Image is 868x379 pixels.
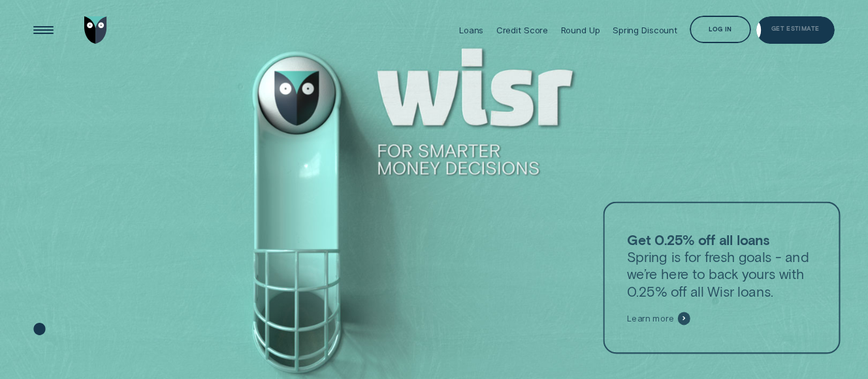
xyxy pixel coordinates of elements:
a: Get 0.25% off all loansSpring is for fresh goals - and we’re here to back yours with 0.25% off al... [603,202,840,354]
button: Log in [690,16,750,43]
a: Get Estimate [756,16,835,44]
div: Loans [459,25,483,35]
span: Learn more [627,313,674,323]
p: Spring is for fresh goals - and we’re here to back yours with 0.25% off all Wisr loans. [627,231,816,301]
strong: Get 0.25% off all loans [627,231,769,248]
div: Spring Discount [613,25,677,35]
img: Wisr [84,16,107,44]
button: Open Menu [30,16,57,44]
div: Round Up [561,25,600,35]
div: Credit Score [496,25,548,35]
